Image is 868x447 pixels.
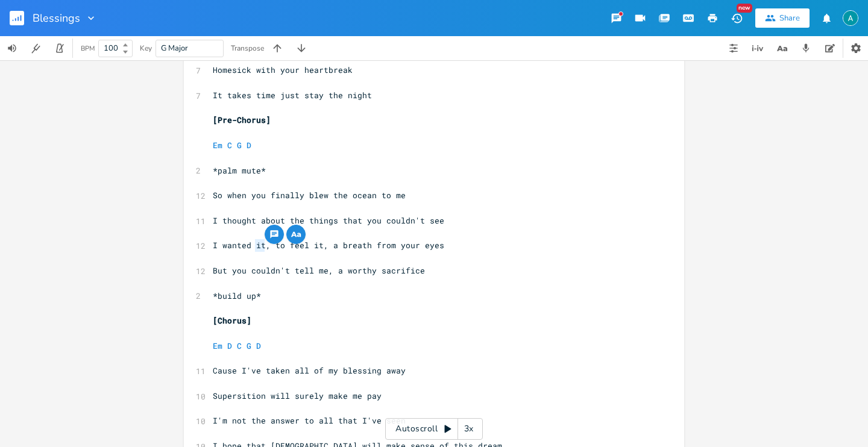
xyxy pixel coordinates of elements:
span: Supersition will surely make me pay [213,390,382,401]
span: Em [213,340,222,351]
span: Cause I've taken all of my blessing away [213,365,406,376]
span: D [256,340,261,351]
div: BPM [81,45,95,52]
span: Homesick with your heartbreak [213,64,353,75]
button: Share [755,8,810,28]
img: Alex [843,10,858,26]
span: It takes time just stay the night [213,90,372,101]
span: G [247,340,251,351]
span: *build up* [213,290,261,301]
div: Key [140,45,152,52]
span: *palm mute* [213,165,266,176]
span: [Pre-Chorus] [213,114,271,125]
div: New [737,4,752,13]
span: Blessings [33,13,80,23]
button: New [725,7,749,29]
span: But you couldn't tell me, a worthy sacrifice [213,265,425,276]
span: [Chorus] [213,315,251,326]
span: So when you finally blew the ocean to me [213,190,406,201]
span: C [237,340,242,351]
span: I thought about the things that you couldn't see [213,215,444,226]
div: 3x [458,418,480,440]
span: Em [213,140,222,151]
span: D [227,340,232,351]
span: C [227,140,232,151]
span: I'm not the answer to all that I've seen [213,415,406,426]
div: Transpose [231,45,264,52]
span: G [237,140,242,151]
span: D [247,140,251,151]
span: G Major [161,43,188,54]
span: I wanted it, to feel it, a breath from your eyes [213,240,444,251]
div: Share [779,13,800,23]
div: Autoscroll [385,418,483,440]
